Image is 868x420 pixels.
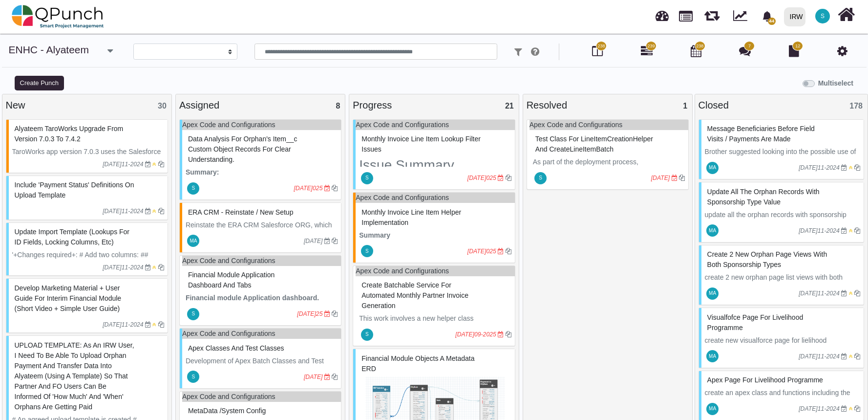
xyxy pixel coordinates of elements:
i: Due Date [841,354,847,359]
span: Mahmood Ashraf [706,287,719,300]
i: Medium [849,290,853,296]
i: [DATE] [651,175,670,181]
svg: bell fill [762,11,772,22]
i: Medium [152,265,156,270]
i: Board [592,45,603,57]
span: Mahmood Ashraf [706,350,719,362]
a: Apex Code and Configurations [356,194,449,201]
i: Clone [679,175,685,181]
i: Due Date [841,228,847,234]
i: Due Date [672,175,677,181]
i: [DATE]025 [467,248,496,255]
i: Clone [506,248,511,254]
span: #83033 [361,135,481,153]
a: Apex Code and Configurations [182,257,275,265]
i: Due Date [841,406,847,412]
span: Shafee.jan [361,245,373,257]
span: #83032 [361,208,461,226]
span: MA [709,406,716,411]
span: S [539,176,542,180]
i: Punch Discussion [739,45,751,57]
i: Medium [849,406,853,412]
i: Due Date [324,374,330,380]
i: Clone [854,354,860,359]
i: e.g: punch or !ticket or &Category or #label or @username or $priority or *iteration or ^addition... [531,47,539,57]
div: Closed [699,98,864,112]
i: Clone [506,332,511,337]
span: Shafee.jan [361,172,373,184]
a: 239 [641,49,653,57]
div: Assigned [179,98,341,112]
span: Shafee.jan [187,371,199,383]
i: Clone [158,161,164,167]
a: Apex Code and Configurations [182,121,275,129]
span: #82968 [361,281,468,309]
i: [DATE]11-2024 [103,161,144,168]
i: [DATE]11-2024 [799,290,840,297]
span: update all the orphan records with sponsorship type value set asÂ * Regular Sponsorship [705,211,848,229]
i: [DATE]11-2024 [799,405,840,412]
span: 8 [336,102,340,110]
span: S [192,186,195,191]
i: Clone [854,228,860,234]
span: 30 [158,102,167,110]
span: Mahmood Ashraf [706,162,719,174]
span: S [365,176,369,180]
span: Shafee.jan [361,329,373,341]
span: #80314 [361,354,474,373]
span: 238 [696,43,703,50]
span: #79854 [707,125,815,143]
i: Clone [854,406,860,412]
span: S [365,332,369,337]
i: Due Date [498,248,504,254]
p: Reinstate the ERA CRM Salesforce ORG, which has been inactive for some time now. if not possible,... [186,220,338,251]
span: Mahmood Ashraf [706,403,719,415]
a: S [809,0,836,32]
i: Due Date [145,322,151,328]
span: 239 [647,43,655,50]
div: Resolved [527,98,689,112]
i: Clone [332,238,338,244]
i: Due Date [324,185,330,191]
div: Dynamic Report [728,0,756,33]
i: Due Date [145,161,151,167]
span: 238 [598,43,605,50]
span: Projects [679,6,693,22]
b: Multiselect [818,79,853,87]
i: Home [838,5,855,24]
i: Clone [854,165,860,171]
span: create 2 new orphan page list views with both sponsorship types [705,273,845,291]
i: Medium [152,208,156,214]
i: Clone [158,265,164,270]
h2: Issue Summary [359,157,511,174]
i: [DATE]11-2024 [103,321,144,328]
span: 12 [795,43,800,50]
button: Create Punch [15,76,64,90]
span: #82896 [535,135,653,153]
span: 178 [849,102,863,110]
a: Apex Code and Configurations [182,393,275,400]
i: [DATE]11-2024 [103,264,144,271]
i: [DATE]025 [467,175,496,181]
a: IRW [780,0,809,33]
i: [DATE]11-2024 [103,208,144,215]
i: [DATE] [304,374,323,380]
div: Notification [759,7,776,25]
a: ENHC - Alyateem [9,44,89,55]
span: '+Changes required+: # Add two columns: ## Owner ID - Lookup _FOM 'user id'_ ## Record Type ID - ... [12,251,162,382]
i: Medium [152,322,156,328]
i: Document Library [789,45,799,57]
img: qpunch-sp.fa6292f.png [12,2,104,31]
i: Calendar [691,45,701,57]
span: #79675 [15,228,130,246]
div: IRW [790,8,803,25]
i: Due Date [324,238,330,244]
p: As part of the deployment process, comprehensive Apex unit tests must be written to ensure the cl... [533,157,685,239]
i: Clone [158,208,164,214]
span: create new visualforce page for lielihood programmepage URL:Â Allocate_Orphans_from_IRW_Livelihoo... [705,336,857,385]
i: Due Date [145,208,151,214]
span: Mahmood Ashraf [187,235,199,247]
i: Due Date [841,165,847,171]
p: This work involves a new helper class (MonthlyInvoiceHelper) and its comprehensive test class (Mo... [359,313,511,385]
i: [DATE]09-2025 [455,331,496,338]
